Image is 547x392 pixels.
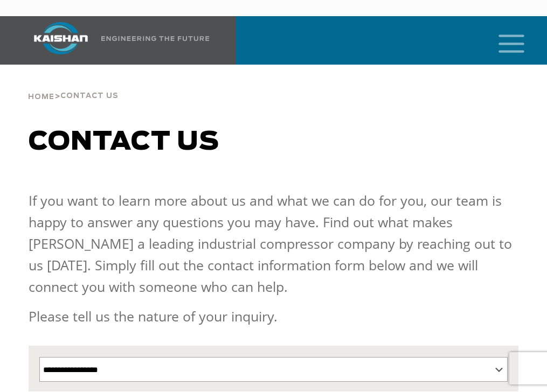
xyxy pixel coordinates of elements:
[29,305,519,327] p: Please tell us the nature of your inquiry.
[29,129,219,155] span: Contact us
[28,94,54,101] span: Home
[494,31,513,50] a: mobile menu
[28,92,54,101] a: Home
[60,93,119,100] span: Contact Us
[20,22,101,54] img: kaishan logo
[28,65,119,106] div: >
[20,16,211,65] a: Kaishan USA
[29,190,519,297] p: If you want to learn more about us and what we can do for you, our team is happy to answer any qu...
[101,36,209,41] img: Engineering the future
